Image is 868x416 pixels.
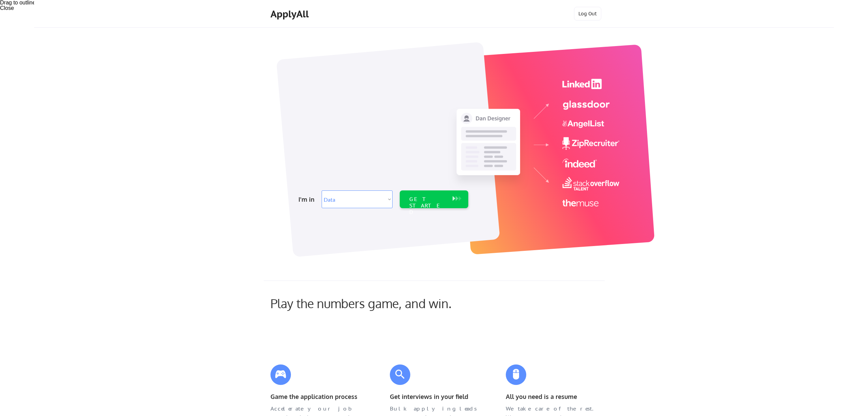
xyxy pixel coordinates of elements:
div: All you need is a resume [506,392,598,402]
div: Play the numbers game, and win. [270,296,482,311]
div: Game the application process [270,392,363,402]
div: GET STARTED [409,196,446,216]
div: Get interviews in your field [390,392,482,402]
div: I'm in [298,194,318,205]
button: Log Out [574,7,601,20]
div: ApplyAll [270,8,311,20]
